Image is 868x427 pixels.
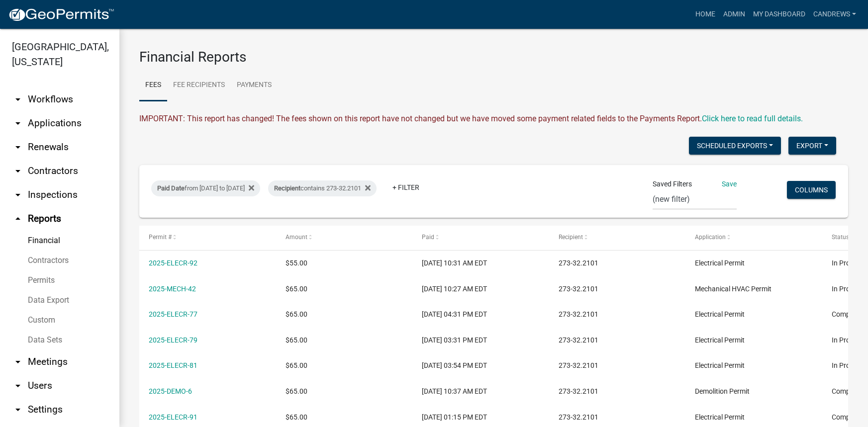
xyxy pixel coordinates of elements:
span: Recipient [559,234,583,241]
datatable-header-cell: Recipient [549,226,686,250]
span: Electrical Permit [695,361,745,369]
span: Saved Filters [653,179,692,189]
datatable-header-cell: Permit # [139,226,276,250]
span: 273-32.2101 [559,285,598,293]
div: contains 273-32.2101 [268,180,377,196]
span: In Progress [832,361,867,369]
span: 273-32.2101 [559,336,598,344]
i: arrow_drop_down [12,404,24,416]
a: 2025-ELECR-77 [149,310,197,318]
span: 273-32.2101 [559,361,598,369]
a: 2025-ELECR-79 [149,336,197,344]
h3: Financial Reports [139,49,848,66]
datatable-header-cell: Application [685,226,822,250]
span: Electrical Permit [695,259,745,267]
i: arrow_drop_down [12,141,24,153]
i: arrow_drop_down [12,356,24,368]
div: [DATE] 10:37 AM EDT [422,386,539,397]
span: In Progress [832,259,867,267]
a: Fee Recipients [167,70,231,101]
button: Scheduled Exports [689,137,781,155]
span: $65.00 [286,413,307,421]
span: Completed [832,310,865,318]
span: $65.00 [286,361,307,369]
a: Save [722,180,737,188]
i: arrow_drop_down [12,165,24,177]
div: IMPORTANT: This report has changed! The fees shown on this report have not changed but we have mo... [139,113,848,125]
span: Application [695,234,726,241]
a: Admin [719,5,749,24]
span: Paid Date [157,184,185,192]
span: $65.00 [286,387,307,395]
a: 2025-ELECR-91 [149,413,197,421]
span: In Progress [832,285,867,293]
i: arrow_drop_down [12,189,24,201]
i: arrow_drop_up [12,213,24,225]
a: Fees [139,70,167,101]
span: Recipient [274,184,300,192]
a: 2025-ELECR-92 [149,259,197,267]
span: 273-32.2101 [559,387,598,395]
a: 2025-MECH-42 [149,285,196,293]
div: [DATE] 10:31 AM EDT [422,257,539,269]
span: Electrical Permit [695,413,745,421]
span: Completed [832,387,865,395]
span: $65.00 [286,310,307,318]
span: Status [832,234,849,241]
span: Completed [832,413,865,421]
div: [DATE] 04:31 PM EDT [422,309,539,320]
div: from [DATE] to [DATE] [151,180,260,196]
a: 2025-DEMO-6 [149,387,192,395]
a: Home [691,5,719,24]
span: $65.00 [286,285,307,293]
a: My Dashboard [749,5,809,24]
div: [DATE] 01:15 PM EDT [422,412,539,423]
div: [DATE] 10:27 AM EDT [422,283,539,295]
a: + Filter [385,178,427,196]
a: 2025-ELECR-81 [149,361,197,369]
span: In Progress [832,336,867,344]
a: Payments [231,70,278,101]
button: Columns [787,181,836,199]
wm-modal-confirm: Upcoming Changes to Daily Fees Report [702,114,803,123]
span: 273-32.2101 [559,413,598,421]
button: Export [788,137,836,155]
datatable-header-cell: Amount [276,226,413,250]
span: Amount [286,234,307,241]
i: arrow_drop_down [12,93,24,105]
datatable-header-cell: Paid [412,226,549,250]
div: [DATE] 03:31 PM EDT [422,335,539,346]
span: $65.00 [286,336,307,344]
span: 273-32.2101 [559,259,598,267]
span: Mechanical HVAC Permit [695,285,772,293]
span: 273-32.2101 [559,310,598,318]
div: [DATE] 03:54 PM EDT [422,360,539,371]
i: arrow_drop_down [12,117,24,129]
span: Demolition Permit [695,387,750,395]
a: candrews [809,5,860,24]
span: Electrical Permit [695,310,745,318]
span: Electrical Permit [695,336,745,344]
span: $55.00 [286,259,307,267]
i: arrow_drop_down [12,380,24,392]
a: Click here to read full details. [702,114,803,123]
span: Permit # [149,234,172,241]
span: Paid [422,234,434,241]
